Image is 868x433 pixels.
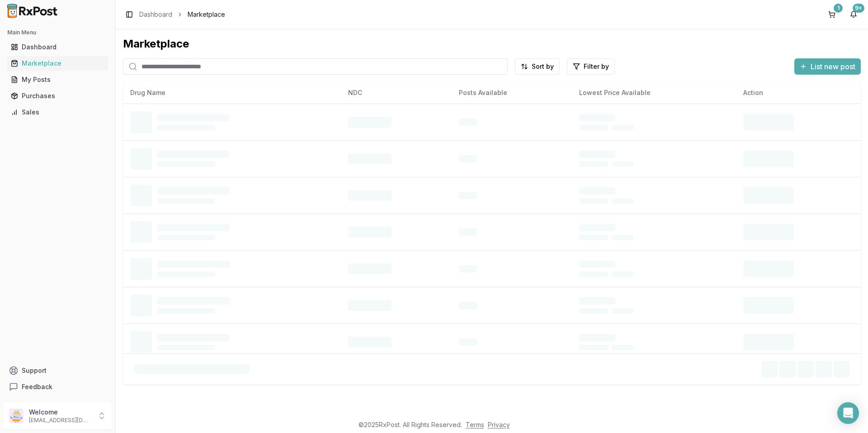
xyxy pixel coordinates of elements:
[11,43,104,52] div: Dashboard
[11,59,104,68] div: Marketplace
[123,37,861,51] div: Marketplace
[29,417,92,424] p: [EMAIL_ADDRESS][DOMAIN_NAME]
[4,40,112,54] button: Dashboard
[7,55,108,71] a: Marketplace
[488,421,510,428] a: Privacy
[846,7,861,22] button: 9+
[4,56,112,71] button: Marketplace
[29,408,92,417] p: Welcome
[11,75,104,84] div: My Posts
[834,4,843,13] div: 1
[572,82,736,104] th: Lowest Price Available
[4,362,112,379] button: Support
[123,82,341,104] th: Drug Name
[736,82,861,104] th: Action
[7,104,108,120] a: Sales
[794,58,861,75] button: List new post
[7,88,108,104] a: Purchases
[4,379,112,395] button: Feedback
[4,4,61,18] img: RxPost Logo
[7,39,108,55] a: Dashboard
[811,61,855,72] span: List new post
[9,409,24,423] img: User avatar
[11,108,104,117] div: Sales
[188,10,225,19] span: Marketplace
[794,63,861,72] a: List new post
[4,89,112,103] button: Purchases
[825,7,839,22] button: 1
[532,62,554,71] span: Sort by
[139,10,225,19] nav: breadcrumb
[567,58,615,75] button: Filter by
[4,105,112,119] button: Sales
[11,91,104,100] div: Purchases
[515,58,560,75] button: Sort by
[22,382,52,391] span: Feedback
[853,4,864,13] div: 9+
[7,71,108,88] a: My Posts
[7,29,108,36] h2: Main Menu
[341,82,452,104] th: NDC
[584,62,609,71] span: Filter by
[466,421,484,428] a: Terms
[139,10,172,19] a: Dashboard
[452,82,572,104] th: Posts Available
[4,72,112,87] button: My Posts
[837,402,859,424] div: Open Intercom Messenger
